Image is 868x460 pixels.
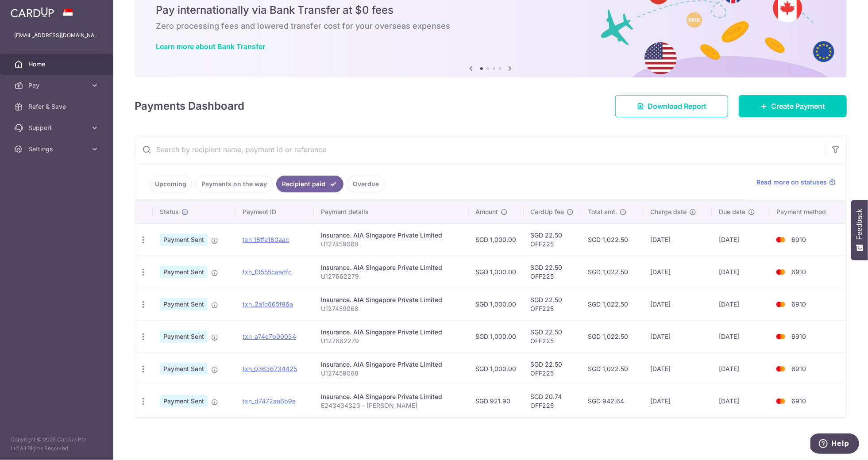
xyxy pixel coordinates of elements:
[469,223,524,256] td: SGD 1,000.00
[772,299,790,310] img: Bank Card
[347,176,385,192] a: Overdue
[581,223,643,256] td: SGD 1,022.50
[243,397,296,405] a: txn_d7472aa6b9e
[588,207,617,216] span: Total amt.
[321,263,461,272] div: Insurance. AIA Singapore Private Limited
[321,304,461,313] p: U127459068
[14,31,99,40] p: [EMAIL_ADDRESS][DOMAIN_NAME]
[28,145,87,153] span: Settings
[643,256,712,288] td: [DATE]
[791,268,806,276] span: 6910
[769,200,846,223] th: Payment method
[196,176,273,192] a: Payments on the way
[524,256,581,288] td: SGD 22.50 OFF225
[28,102,87,111] span: Refer & Save
[524,320,581,353] td: SGD 22.50 OFF225
[772,234,790,245] img: Bank Card
[643,385,712,417] td: [DATE]
[321,240,461,249] p: U127459068
[469,288,524,320] td: SGD 1,000.00
[321,328,461,337] div: Insurance. AIA Singapore Private Limited
[235,200,314,223] th: Payment ID
[791,397,806,405] span: 6910
[856,209,864,240] span: Feedback
[739,95,847,117] a: Create Payment
[321,337,461,345] p: U127662279
[531,207,564,216] span: CardUp fee
[321,401,461,410] p: E243434323 - [PERSON_NAME]
[469,256,524,288] td: SGD 1,000.00
[160,207,179,216] span: Status
[135,98,244,114] h4: Payments Dashboard
[321,369,461,378] p: U127459068
[712,256,769,288] td: [DATE]
[243,300,293,308] a: txn_2a1c665f96a
[28,123,87,132] span: Support
[243,333,296,340] a: txn_a74e7b00034
[321,295,461,304] div: Insurance. AIA Singapore Private Limited
[160,298,208,310] span: Payment Sent
[469,320,524,353] td: SGD 1,000.00
[524,288,581,320] td: SGD 22.50 OFF225
[243,236,289,243] a: txn_18ffe180aac
[791,365,806,372] span: 6910
[648,101,706,111] span: Download Report
[28,60,87,69] span: Home
[772,396,790,406] img: Bank Card
[160,330,208,343] span: Payment Sent
[156,21,826,31] h6: Zero processing fees and lowered transfer cost for your overseas expenses
[643,353,712,385] td: [DATE]
[772,364,790,374] img: Bank Card
[11,7,54,18] img: CardUp
[791,333,806,340] span: 6910
[321,272,461,281] p: U127662279
[469,353,524,385] td: SGD 1,000.00
[276,176,343,192] a: Recipient paid
[650,207,687,216] span: Charge date
[135,135,825,164] input: Search by recipient name, payment id or reference
[156,3,826,17] h5: Pay internationally via Bank Transfer at $0 fees
[149,176,192,192] a: Upcoming
[643,223,712,256] td: [DATE]
[160,395,208,407] span: Payment Sent
[476,207,498,216] span: Amount
[712,320,769,353] td: [DATE]
[321,392,461,401] div: Insurance. AIA Singapore Private Limited
[243,268,292,276] a: txn_f3555caadfc
[581,288,643,320] td: SGD 1,022.50
[314,200,468,223] th: Payment details
[581,320,643,353] td: SGD 1,022.50
[643,320,712,353] td: [DATE]
[712,288,769,320] td: [DATE]
[791,300,806,308] span: 6910
[524,385,581,417] td: SGD 20.74 OFF225
[156,42,265,51] a: Learn more about Bank Transfer
[615,95,728,117] a: Download Report
[643,288,712,320] td: [DATE]
[160,234,208,246] span: Payment Sent
[469,385,524,417] td: SGD 921.90
[243,365,297,372] a: txn_03636734425
[791,236,806,243] span: 6910
[756,178,836,187] a: Read more on statuses
[712,385,769,417] td: [DATE]
[851,200,868,260] button: Feedback - Show survey
[719,207,745,216] span: Due date
[581,256,643,288] td: SGD 1,022.50
[524,223,581,256] td: SGD 22.50 OFF225
[321,360,461,369] div: Insurance. AIA Singapore Private Limited
[771,101,825,111] span: Create Payment
[810,433,859,456] iframe: Opens a widget where you can find more information
[160,363,208,375] span: Payment Sent
[772,267,790,277] img: Bank Card
[321,231,461,240] div: Insurance. AIA Singapore Private Limited
[524,353,581,385] td: SGD 22.50 OFF225
[160,266,208,278] span: Payment Sent
[581,385,643,417] td: SGD 942.64
[772,331,790,342] img: Bank Card
[581,353,643,385] td: SGD 1,022.50
[712,353,769,385] td: [DATE]
[756,178,827,187] span: Read more on statuses
[28,81,87,90] span: Pay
